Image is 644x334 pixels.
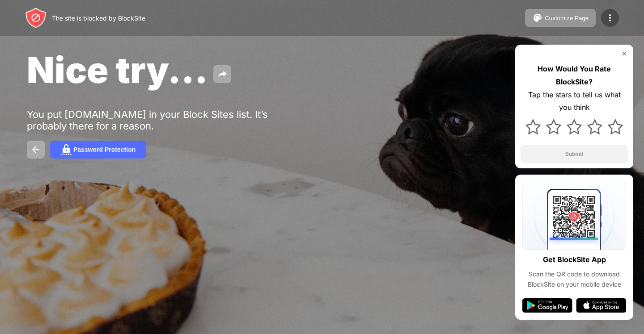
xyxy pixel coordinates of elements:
div: The site is blocked by BlockSite [52,14,145,22]
img: password.svg [61,144,72,155]
div: Tap the stars to tell us what you think [521,88,628,114]
img: star.svg [525,119,541,134]
img: app-store.svg [576,298,626,313]
div: Get BlockSite App [543,253,606,266]
img: back.svg [30,144,41,155]
span: Nice try... [27,48,208,92]
button: Customize Page [525,9,596,27]
img: rate-us-close.svg [621,50,628,57]
div: You put [DOMAIN_NAME] in your Block Sites list. It’s probably there for a reason. [27,109,303,132]
img: star.svg [546,119,561,134]
div: How Would You Rate BlockSite? [521,63,628,88]
img: pallet.svg [532,13,543,23]
img: google-play.svg [522,298,572,313]
div: Scan the QR code to download BlockSite on your mobile device [522,269,626,289]
img: menu-icon.svg [605,13,615,23]
img: qrcode.svg [522,182,626,250]
img: share.svg [217,69,228,79]
img: header-logo.svg [25,7,47,29]
button: Password Protection [50,141,146,159]
button: Submit [521,145,628,163]
img: star.svg [567,119,582,134]
div: Password Protection [73,146,136,153]
img: star.svg [608,119,623,134]
div: Customize Page [545,15,589,21]
img: star.svg [587,119,602,134]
